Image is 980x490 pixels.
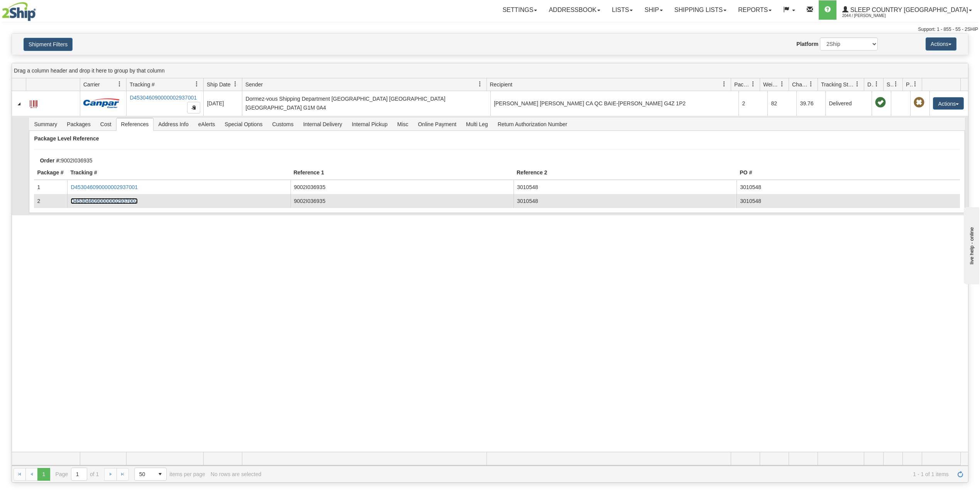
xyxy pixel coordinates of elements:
[606,0,639,20] a: Lists
[889,78,902,91] a: Shipment Issues filter column settings
[291,194,514,208] td: 9002I036935
[909,78,922,91] a: Pickup Status filter column settings
[347,118,392,130] span: Internal Pickup
[30,97,37,109] a: Label
[299,118,347,130] span: Internal Delivery
[933,97,964,110] button: Actions
[776,78,789,91] a: Weight filter column settings
[154,118,193,130] span: Address Info
[267,118,298,130] span: Customs
[83,98,120,108] img: 14 - Canpar
[6,7,71,12] div: live help - online
[887,81,893,88] span: Shipment Issues
[207,81,230,88] span: Ship Date
[954,468,966,480] a: Refresh
[836,0,978,20] a: Sleep Country [GEOGRAPHIC_DATA] 2044 / [PERSON_NAME]
[490,81,512,88] span: Recipient
[34,180,67,194] td: 1
[71,198,138,204] a: D453046090000002937002
[34,135,99,142] strong: Package Level Reference
[229,78,242,91] a: Ship Date filter column settings
[461,118,493,130] span: Multi Leg
[796,91,825,116] td: 39.76
[543,0,606,20] a: Addressbook
[747,78,760,91] a: Packages filter column settings
[392,118,413,130] span: Misc
[870,78,883,91] a: Delivery Status filter column settings
[842,12,900,20] span: 2044 / [PERSON_NAME]
[203,91,242,116] td: [DATE]
[737,166,960,180] th: PO #
[34,157,971,164] div: 9002I036935
[851,78,864,91] a: Tracking Status filter column settings
[734,81,750,88] span: Packages
[796,40,818,48] label: Platform
[926,37,956,51] button: Actions
[187,102,200,113] button: Copy to clipboard
[413,118,461,130] span: Online Payment
[67,166,290,180] th: Tracking #
[37,468,50,480] span: Page 1
[190,78,203,91] a: Tracking # filter column settings
[514,166,737,180] th: Reference 2
[56,468,99,481] span: Page of 1
[291,180,514,194] td: 9002I036935
[62,118,95,130] span: Packages
[767,91,796,116] td: 82
[12,63,968,78] div: grid grouping header
[242,91,490,116] td: Dormez-vous Shipping Department [GEOGRAPHIC_DATA] [GEOGRAPHIC_DATA] [GEOGRAPHIC_DATA] G1M 0A4
[83,81,100,88] span: Carrier
[130,95,197,101] a: D453046090000002937001
[867,81,874,88] span: Delivery Status
[113,78,126,91] a: Carrier filter column settings
[497,0,543,20] a: Settings
[914,97,924,108] span: Pickup Not Assigned
[117,118,154,130] span: References
[639,0,668,20] a: Ship
[130,81,155,88] span: Tracking #
[34,166,67,180] th: Package #
[473,78,487,91] a: Sender filter column settings
[71,184,138,190] a: D453046090000002937001
[848,7,968,13] span: Sleep Country [GEOGRAPHIC_DATA]
[669,0,732,20] a: Shipping lists
[245,81,263,88] span: Sender
[514,180,737,194] td: 3010548
[34,194,67,208] td: 2
[96,118,116,130] span: Cost
[490,91,739,116] td: [PERSON_NAME] [PERSON_NAME] CA QC BAIE-[PERSON_NAME] G4Z 1P2
[718,78,731,91] a: Recipient filter column settings
[40,157,61,164] strong: Order #:
[732,0,777,20] a: Reports
[738,91,767,116] td: 2
[962,206,979,284] iframe: chat widget
[291,166,514,180] th: Reference 1
[2,26,978,33] div: Support: 1 - 855 - 55 - 2SHIP
[194,118,220,130] span: eAlerts
[906,81,912,88] span: Pickup Status
[737,180,960,194] td: 3010548
[763,81,779,88] span: Weight
[15,100,23,108] a: Collapse
[24,38,73,51] button: Shipment Filters
[29,118,62,130] span: Summary
[792,81,808,88] span: Charge
[514,194,737,208] td: 3010548
[134,468,205,481] span: items per page
[134,468,167,481] span: Page sizes drop down
[211,471,262,477] div: No rows are selected
[139,470,149,478] span: 50
[804,78,818,91] a: Charge filter column settings
[154,468,166,480] span: select
[220,118,267,130] span: Special Options
[821,81,855,88] span: Tracking Status
[875,97,886,108] span: On time
[2,2,36,21] img: logo2044.jpg
[267,471,949,477] span: 1 - 1 of 1 items
[737,194,960,208] td: 3010548
[493,118,572,130] span: Return Authorization Number
[825,91,872,116] td: Delivered
[71,468,87,480] input: Page 1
